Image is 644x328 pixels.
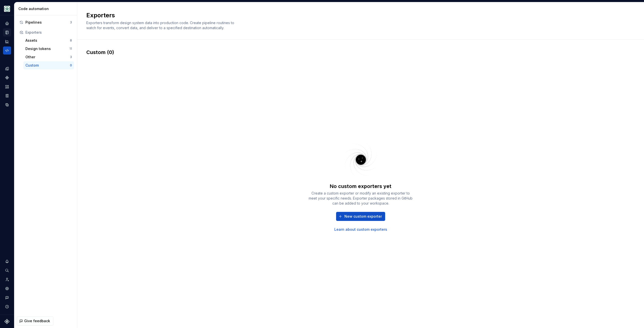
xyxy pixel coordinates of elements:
a: Design tokens [3,65,11,73]
div: No custom exporters yet [330,183,391,190]
a: Assets [3,83,11,91]
div: Exporters [25,30,72,35]
button: Search ⌘K [3,266,11,274]
div: Custom (0) [86,49,635,56]
button: Custom0 [23,61,74,69]
div: 8 [70,38,72,42]
div: 3 [70,20,72,24]
a: Data sources [3,101,11,109]
h2: Exporters [86,11,629,19]
button: Design tokens11 [23,45,74,53]
span: New custom exporter [344,214,382,219]
button: Give feedback [17,316,53,325]
svg: Supernova Logo [5,319,10,324]
a: Components [3,74,11,82]
span: Exporters transform design system data into production code. Create pipeline routines to watch fo... [86,21,235,30]
a: Documentation [3,28,11,36]
div: Other [25,55,70,60]
div: Design tokens [25,46,69,51]
div: 0 [70,63,72,67]
div: 3 [70,55,72,59]
span: Give feedback [24,318,50,323]
button: Pipelines3 [17,18,74,26]
button: Contact support [3,294,11,302]
div: Assets [25,38,70,43]
img: df5db9ef-aba0-4771-bf51-9763b7497661.png [4,6,10,12]
button: Other3 [23,53,74,61]
div: Code automation [18,6,75,11]
button: Assets8 [23,36,74,44]
div: Custom [25,63,70,68]
a: Code automation [3,46,11,55]
button: New custom exporter [336,212,385,221]
a: Learn about custom exporters [334,227,387,232]
button: Notifications [3,257,11,265]
a: Invite team [3,275,11,284]
a: Analytics [3,37,11,45]
div: Create a custom exporter or modify an existing exporter to meet your specific needs. Exporter pac... [308,191,414,206]
a: Settings [3,285,11,293]
div: 11 [69,47,72,51]
a: Home [3,19,11,27]
a: Storybook stories [3,92,11,100]
div: Pipelines [25,20,70,25]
